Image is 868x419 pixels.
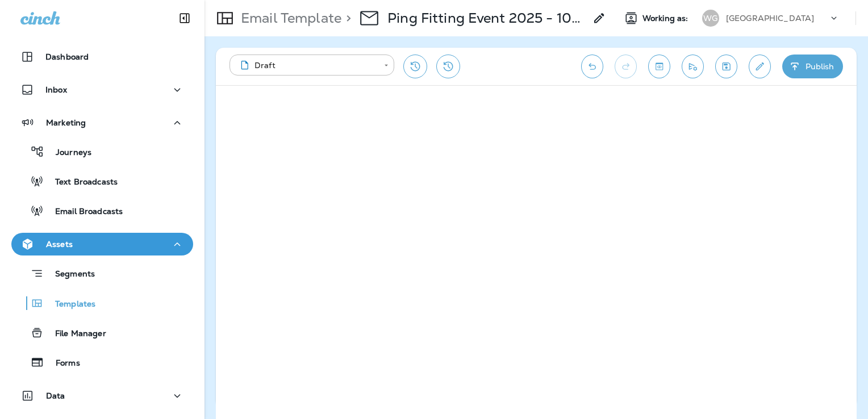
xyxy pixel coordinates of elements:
button: Inbox [11,78,193,101]
button: Publish [782,55,843,78]
div: WG [702,10,719,27]
button: Send test email [682,55,704,78]
p: Assets [46,240,73,249]
div: Draft [237,60,376,71]
button: Collapse Sidebar [169,7,201,30]
button: Save [715,55,737,78]
button: Undo [581,55,603,78]
button: Marketing [11,111,193,134]
p: Journeys [44,148,91,158]
button: File Manager [11,321,193,345]
button: Templates [11,291,193,315]
p: Ping Fitting Event 2025 - 10/24 (2) [387,10,586,27]
p: Segments [44,269,95,280]
p: Inbox [45,85,67,94]
button: Edit details [749,55,771,78]
p: Dashboard [45,52,89,61]
button: Restore from previous version [403,55,427,78]
p: Templates [44,299,95,310]
span: Working as: [642,14,691,23]
button: Text Broadcasts [11,169,193,193]
button: Assets [11,233,193,255]
button: Toggle preview [648,55,670,78]
button: Data [11,384,193,407]
p: Data [46,391,65,400]
button: View Changelog [436,55,460,78]
button: Journeys [11,140,193,164]
p: Forms [44,358,80,369]
p: Email Template [236,10,341,27]
button: Dashboard [11,45,193,68]
p: Marketing [46,118,86,127]
p: File Manager [44,329,106,340]
p: > [341,10,351,27]
p: Text Broadcasts [44,177,118,188]
button: Forms [11,350,193,374]
button: Segments [11,261,193,286]
button: Email Broadcasts [11,199,193,223]
p: Email Broadcasts [44,207,123,217]
p: [GEOGRAPHIC_DATA] [726,14,814,23]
